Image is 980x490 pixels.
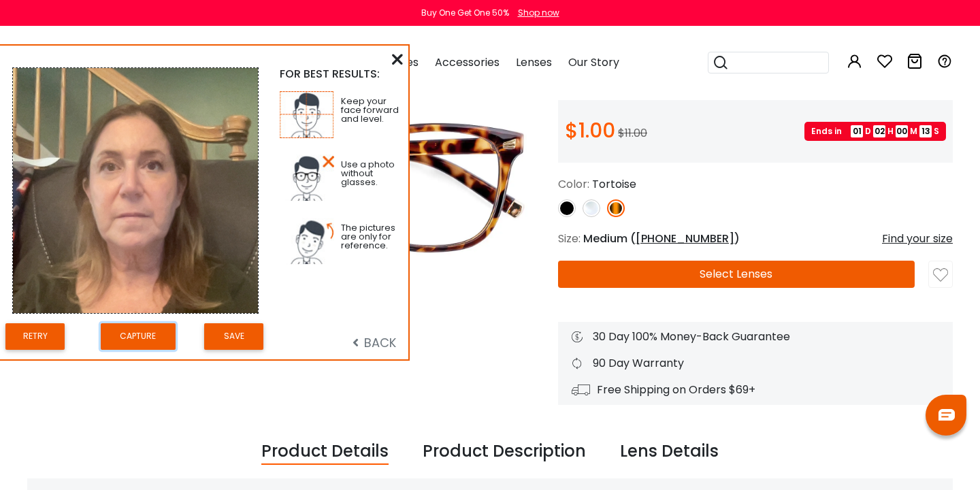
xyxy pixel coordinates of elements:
[938,409,955,421] img: chat
[516,54,552,70] span: Lenses
[919,125,932,137] span: 13
[851,125,863,137] span: 01
[873,125,885,137] span: 02
[811,125,849,137] span: Ends in
[565,116,615,145] span: $1.00
[572,382,939,398] div: Free Shipping on Orders $69+
[5,323,65,350] button: Retry
[618,125,647,141] span: $11.00
[572,329,939,345] div: 30 Day 100% Money-Back Guarantee
[280,67,403,80] div: FOR BEST RESULTS:
[558,261,915,288] button: Select Lenses
[910,125,917,137] span: M
[592,176,636,192] span: Tortoise
[353,334,396,351] span: BACK
[423,439,586,465] div: Product Description
[280,218,335,265] img: tp3.jpg
[865,125,871,137] span: D
[280,91,335,138] img: tp1.jpg
[341,221,395,252] span: The pictures are only for reference.
[636,231,734,246] span: [PHONE_NUMBER]
[933,267,948,282] img: like
[882,231,953,247] div: Find your size
[341,95,399,125] span: Keep your face forward and level.
[568,54,619,70] span: Our Story
[341,158,395,189] span: Use a photo without glasses.
[261,439,389,465] div: Product Details
[620,439,719,465] div: Lens Details
[204,323,263,350] button: Save
[421,7,509,19] div: Buy One Get One 50%
[934,125,939,137] span: S
[896,125,908,137] span: 00
[558,231,581,246] span: Size:
[101,323,176,350] button: Capture
[558,176,589,192] span: Color:
[887,125,894,137] span: H
[518,7,559,19] div: Shop now
[13,68,258,313] img: 2Q==
[511,7,559,18] a: Shop now
[572,355,939,372] div: 90 Day Warranty
[280,154,335,201] img: tp2.jpg
[435,54,500,70] span: Accessories
[583,231,740,246] span: Medium ( )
